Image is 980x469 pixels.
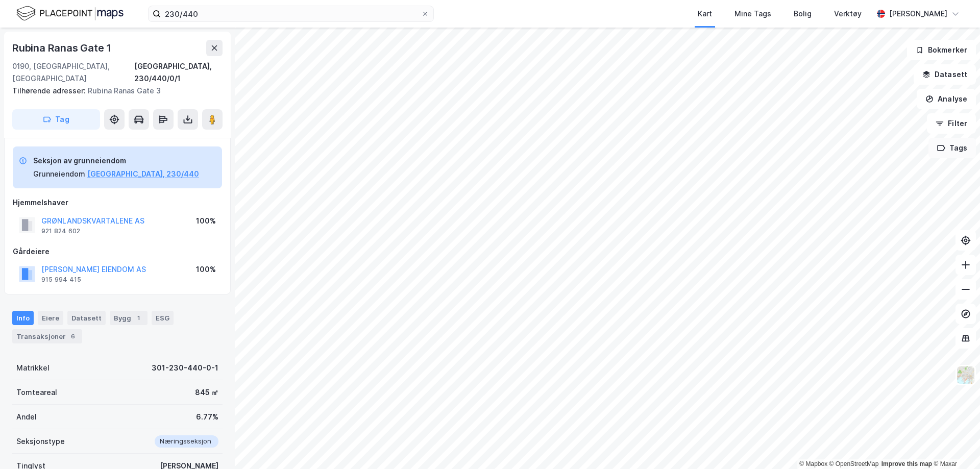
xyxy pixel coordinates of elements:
div: 6 [68,331,78,341]
div: [PERSON_NAME] [889,8,947,20]
div: Info [12,311,34,325]
div: Hjemmelshaver [13,196,222,209]
button: Datasett [914,64,976,85]
div: Verktøy [834,8,862,20]
div: Andel [16,411,37,423]
div: Mine Tags [734,8,771,20]
div: 100% [196,263,216,276]
div: Transaksjoner [12,329,82,343]
div: 915 994 415 [41,276,81,284]
div: 0190, [GEOGRAPHIC_DATA], [GEOGRAPHIC_DATA] [12,60,134,85]
span: Tilhørende adresser: [12,86,88,95]
a: Improve this map [881,460,932,467]
button: Analyse [917,89,976,109]
div: Seksjon av grunneiendom [33,155,199,167]
input: Søk på adresse, matrikkel, gårdeiere, leietakere eller personer [161,6,421,21]
a: OpenStreetMap [829,460,879,467]
div: Bygg [110,311,148,325]
div: Grunneiendom [33,168,85,180]
div: [GEOGRAPHIC_DATA], 230/440/0/1 [134,60,223,85]
div: Rubina Ranas Gate 1 [12,40,113,56]
div: 845 ㎡ [195,386,218,399]
button: Tags [928,138,976,158]
img: logo.f888ab2527a4732fd821a326f86c7f29.svg [16,5,124,22]
div: 301-230-440-0-1 [152,362,218,374]
img: Z [956,365,975,385]
div: Rubina Ranas Gate 3 [12,85,214,97]
button: Filter [927,113,976,134]
div: 921 824 602 [41,227,80,235]
div: 6.77% [196,411,218,423]
div: Kart [698,8,712,20]
div: Tomteareal [16,386,57,399]
div: Bolig [794,8,812,20]
div: Eiere [38,311,63,325]
div: Matrikkel [16,362,50,374]
div: 1 [133,313,143,323]
div: Seksjonstype [16,435,65,448]
button: Bokmerker [907,40,976,60]
a: Mapbox [799,460,827,467]
button: Tag [12,109,100,130]
button: [GEOGRAPHIC_DATA], 230/440 [87,168,199,180]
iframe: Chat Widget [929,420,980,469]
div: 100% [196,215,216,227]
div: Datasett [67,311,106,325]
div: Gårdeiere [13,245,222,258]
div: ESG [152,311,174,325]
